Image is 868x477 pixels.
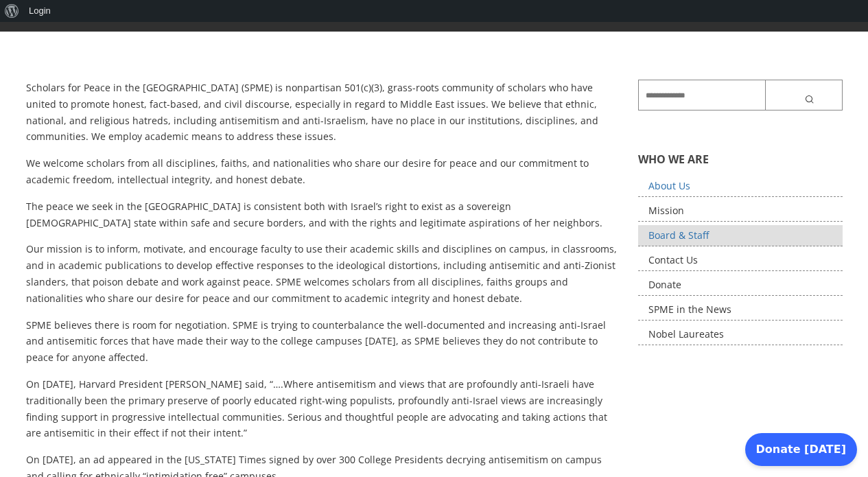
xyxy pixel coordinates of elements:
p: Scholars for Peace in the [GEOGRAPHIC_DATA] (SPME) is nonpartisan 501(c)(3), grass-roots communit... [26,80,618,145]
a: Donate [638,275,843,296]
p: SPME believes there is room for negotiation. SPME is trying to counterbalance the well-documented... [26,317,618,366]
a: About Us [638,176,843,197]
p: We welcome scholars from all disciplines, faiths, and nationalities who share our desire for peac... [26,155,618,188]
p: Our mission is to inform, motivate, and encourage faculty to use their academic skills and discip... [26,241,618,306]
a: Board & Staff [638,225,843,246]
p: The peace we seek in the [GEOGRAPHIC_DATA] is consistent both with Israel’s right to exist as a s... [26,198,618,231]
a: SPME in the News [638,299,843,321]
a: Contact Us [638,250,843,271]
a: Mission [638,200,843,222]
h5: WHO WE ARE [638,152,843,167]
a: Nobel Laureates [638,324,843,345]
p: On [DATE], Harvard President [PERSON_NAME] said, “….Where antisemitism and views that are profoun... [26,376,618,441]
